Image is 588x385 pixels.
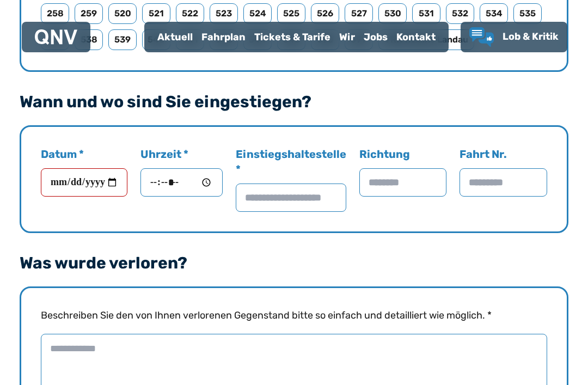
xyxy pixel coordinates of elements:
[41,146,127,212] label: Datum *
[460,146,547,212] label: Fahrt Nr.
[335,23,359,51] a: Wir
[460,168,547,197] input: Fahrt Nr.
[41,168,127,197] input: Datum *
[359,146,447,212] label: Richtung
[35,26,77,48] a: QNV Logo
[140,168,223,197] input: Uhrzeit *
[153,23,197,51] a: Aktuell
[359,23,392,51] a: Jobs
[20,255,187,271] legend: Was wurde verloren?
[197,23,250,51] a: Fahrplan
[236,184,346,212] input: Einstiegshaltestelle *
[359,168,447,197] input: Richtung
[236,146,346,212] label: Einstiegshaltestelle *
[469,27,559,47] a: Lob & Kritik
[140,146,223,212] label: Uhrzeit *
[35,29,77,45] img: QNV Logo
[20,94,311,110] legend: Wann und wo sind Sie eingestiegen?
[503,30,559,42] span: Lob & Kritik
[250,23,335,51] a: Tickets & Tarife
[392,23,440,51] a: Kontakt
